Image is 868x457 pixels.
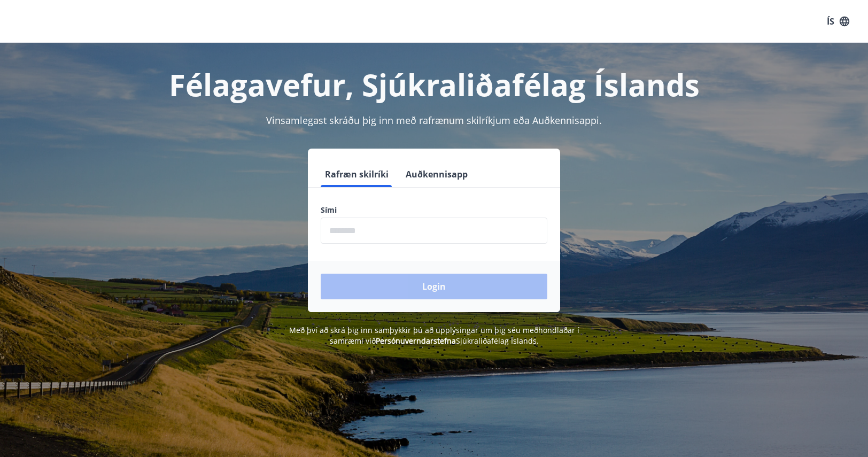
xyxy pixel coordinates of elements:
[321,161,393,187] button: Rafræn skilríki
[289,325,579,346] span: Með því að skrá þig inn samþykkir þú að upplýsingar um þig séu meðhöndlaðar í samræmi við Sjúkral...
[401,161,472,187] button: Auðkennisapp
[62,64,806,105] h1: Félagavefur, Sjúkraliðafélag Íslands
[266,114,602,127] span: Vinsamlegast skráðu þig inn með rafrænum skilríkjum eða Auðkennisappi.
[321,205,547,215] label: Sími
[376,336,456,346] a: Persónuverndarstefna
[821,12,855,31] button: ÍS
